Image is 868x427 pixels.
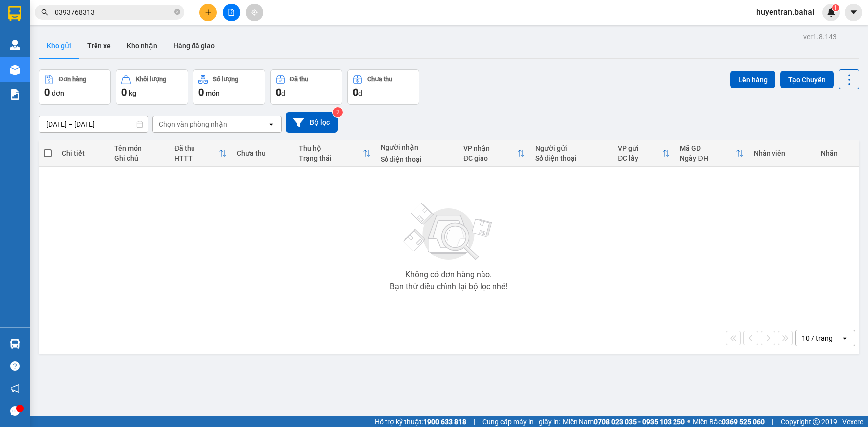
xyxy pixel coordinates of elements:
[299,154,363,162] div: Trạng thái
[594,418,685,426] strong: 0708 023 035 - 0935 103 250
[41,9,48,16] span: search
[563,416,685,427] span: Miền Nam
[841,334,849,342] svg: open
[169,140,231,167] th: Toggle SortBy
[463,154,517,162] div: ĐC giao
[535,154,608,162] div: Số điện thoại
[10,406,20,416] span: message
[198,86,204,98] span: 0
[474,416,475,427] span: |
[251,9,258,16] span: aim
[119,34,165,58] button: Kho nhận
[803,31,837,42] div: ver 1.8.143
[482,416,560,427] span: Cung cấp máy in - giấy in:
[390,283,507,291] div: Bạn thử điều chỉnh lại bộ lọc nhé!
[44,86,50,98] span: 0
[358,89,362,97] span: đ
[687,420,690,424] span: ⚪️
[618,144,662,152] div: VP gửi
[347,69,419,105] button: Chưa thu0đ
[463,144,517,152] div: VP nhận
[722,418,765,426] strong: 0369 525 060
[39,69,111,105] button: Đơn hàng0đơn
[535,144,608,152] div: Người gửi
[845,4,862,21] button: caret-down
[849,8,858,17] span: caret-down
[780,71,834,88] button: Tạo Chuyến
[834,4,837,11] span: 1
[423,418,466,426] strong: 1900 633 818
[129,89,136,97] span: kg
[821,149,854,157] div: Nhãn
[281,89,285,97] span: đ
[618,154,662,162] div: ĐC lấy
[405,271,492,279] div: Không có đơn hàng nào.
[59,76,86,83] div: Đơn hàng
[802,333,833,343] div: 10 / trang
[237,149,289,157] div: Chưa thu
[52,89,64,97] span: đơn
[174,144,218,152] div: Đã thu
[827,8,836,17] img: icon-new-feature
[299,144,363,152] div: Thu hộ
[174,154,218,162] div: HTTT
[399,197,498,267] img: svg+xml;base64,PHN2ZyBjbGFzcz0ibGlzdC1wbHVnX19zdmciIHhtbG5zPSJodHRwOi8vd3d3LnczLm9yZy8yMDAwL3N2Zy...
[223,4,240,21] button: file-add
[205,9,212,16] span: plus
[55,7,172,18] input: Tìm tên, số ĐT hoặc mã đơn
[62,149,104,157] div: Chi tiết
[246,4,263,21] button: aim
[206,89,220,97] span: món
[270,69,342,105] button: Đã thu0đ
[730,71,775,88] button: Lên hàng
[613,140,675,167] th: Toggle SortBy
[174,9,180,15] span: close-circle
[121,86,127,98] span: 0
[680,154,736,162] div: Ngày ĐH
[294,140,376,167] th: Toggle SortBy
[10,361,20,371] span: question-circle
[267,120,275,128] svg: open
[165,34,223,58] button: Hàng đã giao
[39,116,148,132] input: Select a date range.
[228,9,235,16] span: file-add
[367,76,392,83] div: Chưa thu
[381,143,454,151] div: Người nhận
[174,8,180,17] span: close-circle
[10,89,20,100] img: solution-icon
[772,416,773,427] span: |
[10,384,20,393] span: notification
[159,119,227,129] div: Chọn văn phòng nhận
[213,76,238,83] div: Số lượng
[333,107,343,117] sup: 2
[114,154,164,162] div: Ghi chú
[136,76,166,83] div: Khối lượng
[353,86,358,98] span: 0
[276,86,281,98] span: 0
[813,418,820,425] span: copyright
[10,40,20,50] img: warehouse-icon
[290,76,308,83] div: Đã thu
[754,149,811,157] div: Nhân viên
[458,140,530,167] th: Toggle SortBy
[8,6,21,21] img: logo-vxr
[381,155,454,163] div: Số điện thoại
[680,144,736,152] div: Mã GD
[832,4,839,11] sup: 1
[116,69,188,105] button: Khối lượng0kg
[693,416,765,427] span: Miền Bắc
[114,144,164,152] div: Tên món
[39,34,79,58] button: Kho gửi
[199,4,217,21] button: plus
[10,65,20,75] img: warehouse-icon
[748,6,822,18] span: huyentran.bahai
[193,69,265,105] button: Số lượng0món
[375,416,466,427] span: Hỗ trợ kỹ thuật:
[79,34,119,58] button: Trên xe
[286,112,338,133] button: Bộ lọc
[10,339,20,349] img: warehouse-icon
[675,140,749,167] th: Toggle SortBy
